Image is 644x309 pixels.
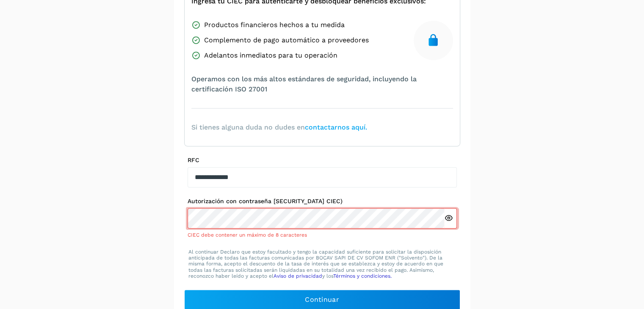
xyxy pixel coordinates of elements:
a: Términos y condiciones. [333,273,392,279]
img: secure [426,33,440,47]
label: RFC [188,157,457,164]
label: Autorización con contraseña [SECURITY_DATA] CIEC) [188,198,457,205]
span: Complemento de pago automático a proveedores [204,35,369,45]
span: Productos financieros hechos a tu medida [204,20,345,30]
a: Aviso de privacidad [274,273,322,279]
span: Continuar [305,295,339,304]
span: Si tienes alguna duda no dudes en [191,122,367,132]
a: contactarnos aquí. [305,123,367,131]
span: CIEC debe contener un máximo de 8 caracteres [188,232,307,238]
span: Operamos con los más altos estándares de seguridad, incluyendo la certificación ISO 27001 [191,74,453,94]
span: Adelantos inmediatos para tu operación [204,50,337,61]
p: Al continuar Declaro que estoy facultado y tengo la capacidad suficiente para solicitar la dispos... [188,249,456,279]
